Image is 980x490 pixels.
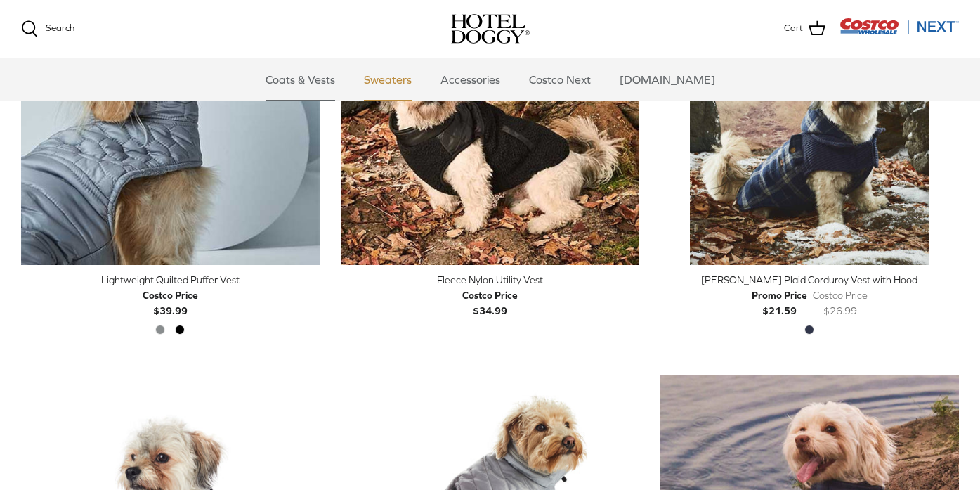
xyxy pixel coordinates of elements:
[784,21,803,36] span: Cart
[752,288,807,316] b: $21.59
[462,288,518,303] div: Costco Price
[21,20,74,37] a: Search
[462,288,518,316] b: $34.99
[823,305,857,316] s: $26.99
[660,272,959,288] div: [PERSON_NAME] Plaid Corduroy Vest with Hood
[351,58,424,101] a: Sweaters
[752,288,807,303] div: Promo Price
[660,272,959,319] a: [PERSON_NAME] Plaid Corduroy Vest with Hood Promo Price$21.59 Costco Price$26.99
[813,288,868,303] div: Costco Price
[46,22,74,33] span: Search
[21,272,320,288] div: Lightweight Quilted Puffer Vest
[607,58,728,101] a: [DOMAIN_NAME]
[341,272,639,288] div: Fleece Nylon Utility Vest
[143,288,198,303] div: Costco Price
[428,58,513,101] a: Accessories
[451,14,530,44] img: hoteldoggycom
[839,27,959,37] a: Visit Costco Next
[21,272,320,319] a: Lightweight Quilted Puffer Vest Costco Price$39.99
[341,272,639,319] a: Fleece Nylon Utility Vest Costco Price$34.99
[143,288,198,316] b: $39.99
[784,20,825,38] a: Cart
[253,58,348,101] a: Coats & Vests
[516,58,603,101] a: Costco Next
[451,14,530,44] a: hoteldoggy.com hoteldoggycom
[839,18,959,35] img: Costco Next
